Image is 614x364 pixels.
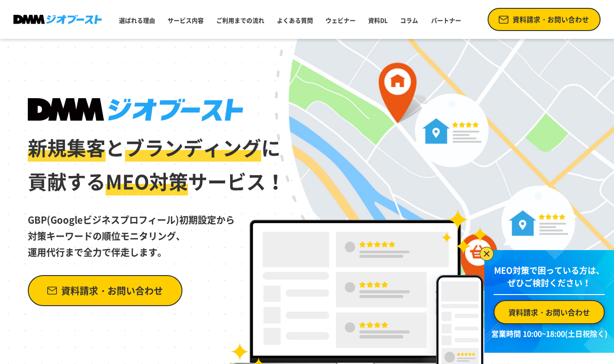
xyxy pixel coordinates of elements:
[273,12,317,28] a: よくある質問
[513,14,589,25] span: 資料請求・お問い合わせ
[494,300,605,324] a: 資料請求・お問い合わせ
[115,12,159,28] a: 選ばれる理由
[28,275,182,306] a: 資料請求・お問い合わせ
[490,328,608,339] p: 営業時間 10:00~18:00(土日祝除く)
[164,12,207,28] a: サービス内容
[28,199,286,260] p: GBP(Googleビジネスプロフィール)初期設定から 対策キーワードの順位モニタリング、 運用代行まで全力で伴走します。
[61,282,163,299] span: 資料請求・お問い合わせ
[480,247,494,261] img: バナーを閉じる
[28,98,286,199] h1: と に 貢献する サービス！
[28,98,243,121] img: DMMジオブースト
[125,133,261,162] span: ブランディング
[508,307,590,318] span: 資料請求・お問い合わせ
[494,264,605,295] p: MEO対策で困っている方は、 ぜひご検討ください！
[106,167,188,195] span: MEO対策
[322,12,359,28] a: ウェビナー
[488,8,600,31] a: 資料請求・お問い合わせ
[28,133,106,162] span: 新規集客
[213,12,268,28] a: ご利用までの流れ
[427,12,465,28] a: パートナー
[13,15,101,24] img: DMMジオブースト
[364,12,391,28] a: 資料DL
[396,12,422,28] a: コラム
